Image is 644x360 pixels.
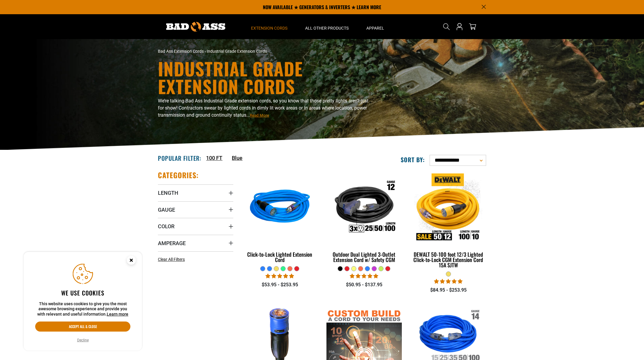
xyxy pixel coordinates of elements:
a: Blue [232,154,242,162]
a: DEWALT 50-100 foot 12/3 Lighted Click-to-Lock CGM Extension Cord 15A SJTW DEWALT 50-100 foot 12/3... [411,171,486,271]
h2: Popular Filter: [158,154,201,162]
summary: All Other Products [296,14,357,39]
summary: Apparel [357,14,393,39]
a: Clear All Filters [158,256,187,263]
h1: Industrial Grade Extension Cords [158,60,374,95]
img: DEWALT 50-100 foot 12/3 Lighted Click-to-Lock CGM Extension Cord 15A SJTW [411,173,486,242]
h2: Categories: [158,171,199,180]
a: 100 FT [206,154,222,162]
summary: Amperage [158,235,233,251]
a: Outdoor Dual Lighted 3-Outlet Extension Cord w/ Safety CGM Outdoor Dual Lighted 3-Outlet Extensio... [326,171,402,266]
img: Outdoor Dual Lighted 3-Outlet Extension Cord w/ Safety CGM [327,173,401,242]
summary: Gauge [158,201,233,218]
span: › [205,49,206,54]
a: Bad Ass Extension Cords [158,49,204,54]
div: $53.95 - $253.95 [242,281,318,288]
summary: Search [442,22,451,31]
div: Click-to-Lock Lighted Extension Cord [242,252,318,262]
h2: We use cookies [35,289,130,297]
span: Color [158,223,174,230]
div: $50.95 - $137.95 [326,281,402,288]
p: We’re talking Bad Ass Industrial Grade extension cords, so you know that those pretty lights aren... [158,97,374,119]
a: blue Click-to-Lock Lighted Extension Cord [242,171,318,266]
label: Sort by: [401,156,425,163]
nav: breadcrumbs [158,48,374,54]
span: 4.87 stars [266,273,294,279]
summary: Length [158,184,233,201]
span: All Other Products [305,25,349,31]
span: 4.84 stars [434,279,462,284]
summary: Color [158,218,233,234]
img: Bad Ass Extension Cords [166,22,225,32]
div: $84.95 - $253.95 [411,287,486,294]
span: Length [158,189,178,196]
span: 4.80 stars [350,273,378,279]
span: Gauge [158,206,175,213]
a: Learn more [107,312,128,316]
span: Read More [250,113,269,118]
span: Clear All Filters [158,257,185,262]
button: Decline [75,337,90,343]
aside: Cookie Consent [24,252,142,351]
span: Apparel [366,25,384,31]
div: Outdoor Dual Lighted 3-Outlet Extension Cord w/ Safety CGM [326,252,402,262]
img: blue [243,173,317,242]
button: Accept all & close [35,322,130,332]
span: Extension Cords [251,25,287,31]
span: Industrial Grade Extension Cords [207,49,267,54]
span: Amperage [158,240,186,247]
summary: Extension Cords [242,14,296,39]
div: DEWALT 50-100 foot 12/3 Lighted Click-to-Lock CGM Extension Cord 15A SJTW [411,252,486,268]
p: This website uses cookies to give you the most awesome browsing experience and provide you with r... [35,301,130,317]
